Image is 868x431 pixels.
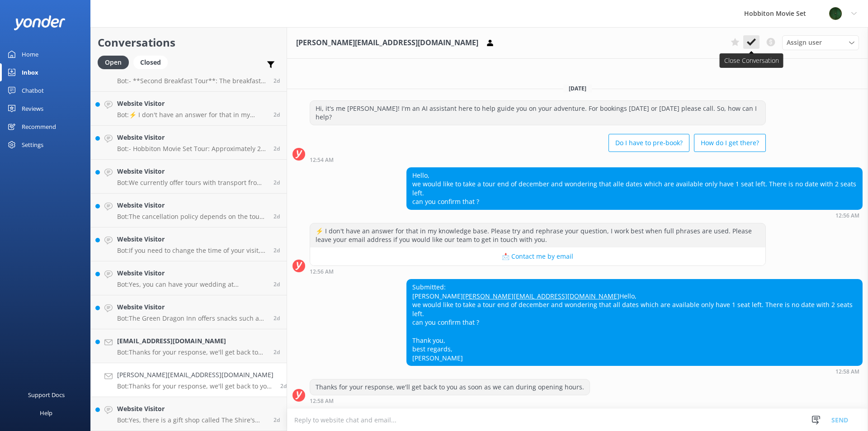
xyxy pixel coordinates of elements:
[117,133,267,142] h4: Website Visitor
[14,15,66,30] img: yonder-white-logo.png
[91,58,287,92] a: Website VisitorBot:- **Second Breakfast Tour**: The breakfast includes seasonal fresh fruit, brea...
[117,246,267,255] p: Bot: If you need to change the time of your visit, please contact our team at [EMAIL_ADDRESS][DOM...
[274,246,280,254] span: Sep 29 2025 04:11am (UTC +13:00) Pacific/Auckland
[117,348,267,356] p: Bot: Thanks for your response, we'll get back to you as soon as we can during opening hours.
[274,280,280,288] span: Sep 29 2025 03:58am (UTC +13:00) Pacific/Auckland
[22,45,38,63] div: Home
[22,99,43,118] div: Reviews
[274,77,280,85] span: Sep 29 2025 06:36am (UTC +13:00) Pacific/Auckland
[117,302,267,312] h4: Website Visitor
[117,382,274,390] p: Bot: Thanks for your response, we'll get back to you as soon as we can during opening hours.
[91,363,287,397] a: [PERSON_NAME][EMAIL_ADDRESS][DOMAIN_NAME]Bot:Thanks for your response, we'll get back to you as s...
[407,168,862,209] div: Hello, we would like to take a tour end of december and wondering that alle dates which are avail...
[117,99,267,109] h4: Website Visitor
[117,370,274,380] h4: [PERSON_NAME][EMAIL_ADDRESS][DOMAIN_NAME]
[117,280,267,289] p: Bot: Yes, you can have your wedding at [GEOGRAPHIC_DATA]. For more information, menus, and pricin...
[22,63,38,81] div: Inbox
[91,397,287,431] a: Website VisitorBot:Yes, there is a gift shop called The Shire's Rest Store located at The [GEOGRA...
[28,386,65,404] div: Support Docs
[274,145,280,152] span: Sep 29 2025 05:24am (UTC +13:00) Pacific/Auckland
[117,268,267,278] h4: Website Visitor
[98,56,129,69] div: Open
[91,261,287,295] a: Website VisitorBot:Yes, you can have your wedding at [GEOGRAPHIC_DATA]. For more information, men...
[835,369,859,374] strong: 12:58 AM
[91,194,287,227] a: Website VisitorBot:The cancellation policy depends on the tour product you have booked: - Hobbito...
[91,160,287,194] a: Website VisitorBot:We currently offer tours with transport from The Shire's Rest and Matamata isi...
[117,145,267,153] p: Bot: - Hobbiton Movie Set Tour: Approximately 2.5 hours. - Private Tour: 2.5 hours. - Behind the ...
[835,213,859,218] strong: 12:56 AM
[274,348,280,356] span: Sep 29 2025 01:37am (UTC +13:00) Pacific/Auckland
[98,34,280,51] h2: Conversations
[310,247,765,265] button: 📩 Contact me by email
[274,416,280,424] span: Sep 29 2025 12:43am (UTC +13:00) Pacific/Auckland
[117,336,267,346] h4: [EMAIL_ADDRESS][DOMAIN_NAME]
[117,77,267,85] p: Bot: - **Second Breakfast Tour**: The breakfast includes seasonal fresh fruit, breads, pastries, ...
[310,157,334,163] strong: 12:54 AM
[22,136,43,154] div: Settings
[91,126,287,160] a: Website VisitorBot:- Hobbiton Movie Set Tour: Approximately 2.5 hours. - Private Tour: 2.5 hours....
[296,37,478,49] h3: [PERSON_NAME][EMAIL_ADDRESS][DOMAIN_NAME]
[463,292,619,300] a: [PERSON_NAME][EMAIL_ADDRESS][DOMAIN_NAME]
[274,213,280,220] span: Sep 29 2025 04:56am (UTC +13:00) Pacific/Auckland
[117,404,267,414] h4: Website Visitor
[117,179,267,187] p: Bot: We currently offer tours with transport from The Shire's Rest and Matamata isite only. We do...
[310,379,590,395] div: Thanks for your response, we'll get back to you as soon as we can during opening hours.
[310,101,765,125] div: Hi, it's me [PERSON_NAME]! I'm an AI assistant here to help guide you on your adventure. For book...
[310,398,334,404] strong: 12:58 AM
[117,200,267,210] h4: Website Visitor
[22,81,44,99] div: Chatbot
[91,227,287,261] a: Website VisitorBot:If you need to change the time of your visit, please contact our team at [EMAI...
[98,57,133,67] a: Open
[117,111,267,119] p: Bot: ⚡ I don't have an answer for that in my knowledge base. Please try and rephrase your questio...
[694,134,766,152] button: How do I get there?
[117,314,267,322] p: Bot: The Green Dragon Inn offers snacks such as muffins, scones, and beef & ale pie. For specific...
[310,223,765,247] div: ⚡ I don't have an answer for that in my knowledge base. Please try and rephrase your question, I ...
[406,368,863,374] div: Sep 29 2025 12:58am (UTC +13:00) Pacific/Auckland
[310,398,590,404] div: Sep 29 2025 12:58am (UTC +13:00) Pacific/Auckland
[117,416,267,424] p: Bot: Yes, there is a gift shop called The Shire's Rest Store located at The [GEOGRAPHIC_DATA]. It...
[310,268,766,275] div: Sep 29 2025 12:56am (UTC +13:00) Pacific/Auckland
[22,118,56,136] div: Recommend
[274,314,280,322] span: Sep 29 2025 02:11am (UTC +13:00) Pacific/Auckland
[117,234,267,244] h4: Website Visitor
[310,269,334,275] strong: 12:56 AM
[91,295,287,329] a: Website VisitorBot:The Green Dragon Inn offers snacks such as muffins, scones, and beef & ale pie...
[563,85,592,92] span: [DATE]
[91,329,287,363] a: [EMAIL_ADDRESS][DOMAIN_NAME]Bot:Thanks for your response, we'll get back to you as soon as we can...
[133,57,172,67] a: Closed
[280,382,287,390] span: Sep 29 2025 12:58am (UTC +13:00) Pacific/Auckland
[274,179,280,186] span: Sep 29 2025 05:16am (UTC +13:00) Pacific/Auckland
[609,134,689,152] button: Do I have to pre-book?
[406,212,863,218] div: Sep 29 2025 12:56am (UTC +13:00) Pacific/Auckland
[274,111,280,118] span: Sep 29 2025 05:41am (UTC +13:00) Pacific/Auckland
[310,156,766,163] div: Sep 29 2025 12:54am (UTC +13:00) Pacific/Auckland
[117,166,267,176] h4: Website Visitor
[40,404,52,422] div: Help
[91,92,287,126] a: Website VisitorBot:⚡ I don't have an answer for that in my knowledge base. Please try and rephras...
[407,279,862,365] div: Submitted: [PERSON_NAME] Hello, we would like to take a tour end of december and wondering that a...
[787,38,822,47] span: Assign user
[117,213,267,221] p: Bot: The cancellation policy depends on the tour product you have booked: - Hobbiton Movie Set to...
[829,7,842,20] img: 34-1625720359.png
[133,56,168,69] div: Closed
[782,35,859,50] div: Assign User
